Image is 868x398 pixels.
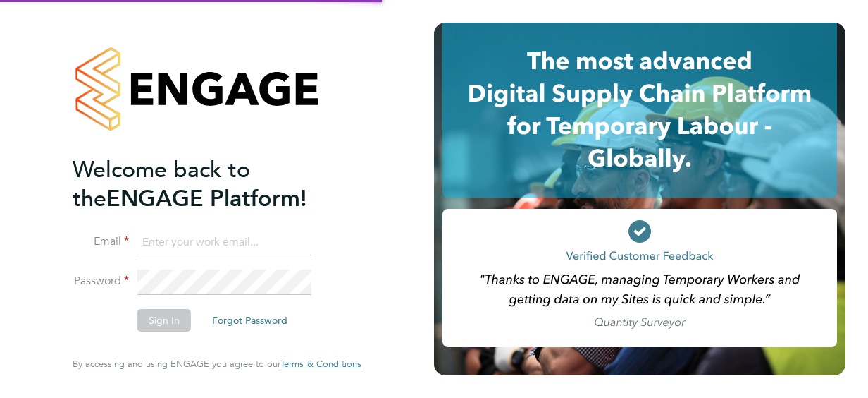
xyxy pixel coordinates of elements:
button: Sign In [137,309,191,332]
input: Enter your work email... [137,230,311,255]
span: Terms & Conditions [280,358,361,370]
button: Forgot Password [201,309,299,332]
span: By accessing and using ENGAGE you agree to our [73,358,361,370]
label: Password [73,274,129,289]
h2: ENGAGE Platform! [73,155,347,213]
span: Welcome back to the [73,156,250,212]
label: Email [73,234,129,249]
a: Terms & Conditions [280,358,361,370]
